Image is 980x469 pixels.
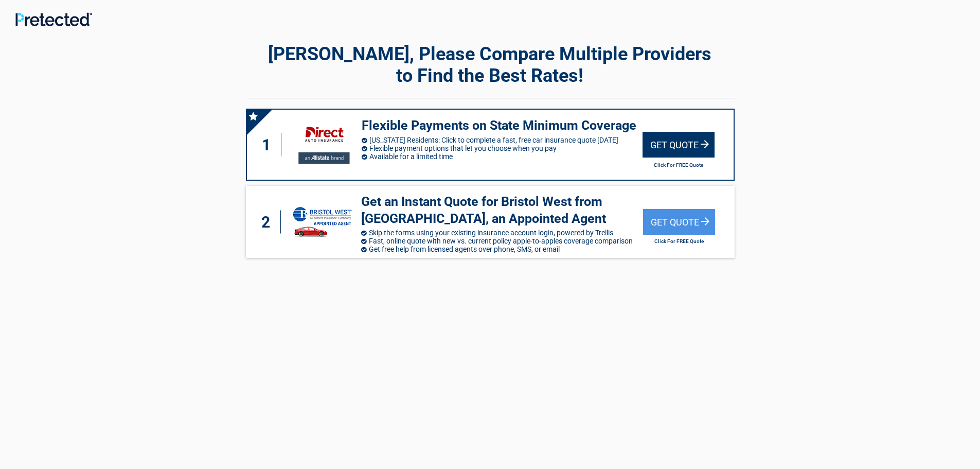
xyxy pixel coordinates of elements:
[292,204,353,239] img: savvy's logo
[246,43,735,86] h2: [PERSON_NAME], Please Compare Multiple Providers to Find the Best Rates!
[361,245,643,253] li: Get free help from licensed agents over phone, SMS, or email
[361,237,643,245] li: Fast, online quote with new vs. current policy apple-to-apples coverage comparison
[643,132,715,158] div: Get Quote
[361,229,643,237] li: Skip the forms using your existing insurance account login, powered by Trellis
[256,211,281,234] div: 2
[361,194,643,227] h3: Get an Instant Quote for Bristol West from [GEOGRAPHIC_DATA], an Appointed Agent
[15,12,92,26] img: Main Logo
[362,117,643,134] h3: Flexible Payments on State Minimum Coverage
[362,152,643,161] li: Available for a limited time
[362,136,643,144] li: [US_STATE] Residents: Click to complete a fast, free car insurance quote [DATE]
[290,119,356,170] img: directauto's logo
[643,238,715,244] h2: Click For FREE Quote
[643,209,715,235] div: Get Quote
[362,144,643,152] li: Flexible payment options that let you choose when you pay
[257,133,282,157] div: 1
[643,162,715,168] h2: Click For FREE Quote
